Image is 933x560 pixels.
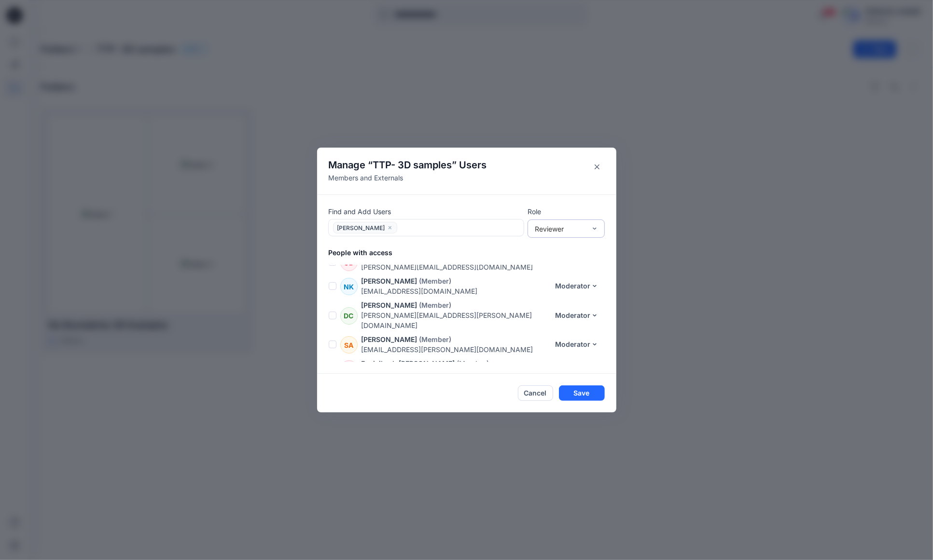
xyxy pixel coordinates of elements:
button: Moderator [549,278,605,294]
p: (Member) [419,334,452,344]
p: [PERSON_NAME][EMAIL_ADDRESS][PERSON_NAME][DOMAIN_NAME] [362,310,549,330]
div: NK [340,278,358,295]
p: People with access [329,247,616,258]
div: SA [340,336,358,354]
div: FP [340,360,358,378]
p: [EMAIL_ADDRESS][DOMAIN_NAME] [362,286,549,296]
p: Members and Externals [329,173,487,183]
p: (Member) [419,300,452,310]
p: [PERSON_NAME][EMAIL_ADDRESS][DOMAIN_NAME] [362,262,549,272]
p: [PERSON_NAME] [362,276,418,286]
p: Role [528,206,605,217]
p: [PERSON_NAME] [362,334,418,344]
p: Fanivikash [PERSON_NAME] [362,358,455,369]
button: Cancel [518,385,553,401]
button: Moderator [549,361,605,376]
p: Find and Add Users [329,206,524,217]
div: DC [340,307,358,325]
button: close [387,223,393,232]
button: Moderator [549,308,605,323]
p: [PERSON_NAME] [362,300,418,310]
div: Reviewer [535,224,586,234]
button: Close [589,159,605,175]
p: (Member) [419,276,452,286]
button: Save [559,385,605,401]
p: [EMAIL_ADDRESS][PERSON_NAME][DOMAIN_NAME] [362,344,549,355]
p: (Member) [457,358,489,369]
button: Moderator [549,337,605,352]
span: TTP- 3D samples [373,159,452,171]
h4: Manage “ ” Users [329,159,487,171]
span: [PERSON_NAME] [337,224,385,234]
